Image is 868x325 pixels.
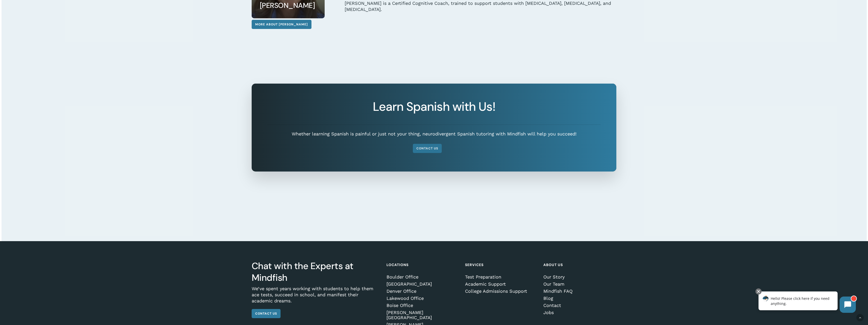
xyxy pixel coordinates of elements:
[543,289,615,294] a: Mindfish FAQ
[543,274,615,280] a: Our Story
[543,303,615,308] a: Contact
[267,99,601,114] h2: Learn Spanish with Us!
[753,287,861,318] iframe: Chatbot
[252,286,379,309] p: We’ve spent years working with students to help them ace tests, succeed in school, and manifest t...
[543,310,615,315] a: Jobs
[386,274,458,280] a: Boulder Office
[465,260,536,269] h4: Services
[345,0,616,12] p: [PERSON_NAME] is a Certified Cognitive Coach, trained to support students with [MEDICAL_DATA], [M...
[255,311,277,316] span: Contact Us
[252,20,311,29] a: More About [PERSON_NAME]
[252,309,281,318] a: Contact Us
[386,260,458,269] h4: Locations
[543,296,615,301] a: Blog
[252,260,379,284] h3: Chat with the Experts at Mindfish
[543,260,615,269] h4: About Us
[386,310,458,320] a: [PERSON_NAME][GEOGRAPHIC_DATA]
[413,144,442,153] a: Contact Us
[386,303,458,308] a: Boise Office
[386,282,458,287] a: [GEOGRAPHIC_DATA]
[465,289,536,294] a: College Admissions Support
[416,146,438,151] span: Contact Us
[543,282,615,287] a: Our Team
[465,274,536,280] a: Test Preparation
[386,289,458,294] a: Denver Office
[255,22,308,27] span: More About [PERSON_NAME]
[386,296,458,301] a: Lakewood Office
[465,282,536,287] a: Academic Support
[267,131,601,137] p: Whether learning Spanish is painful or just not your thing, neurodivergent Spanish tutoring with ...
